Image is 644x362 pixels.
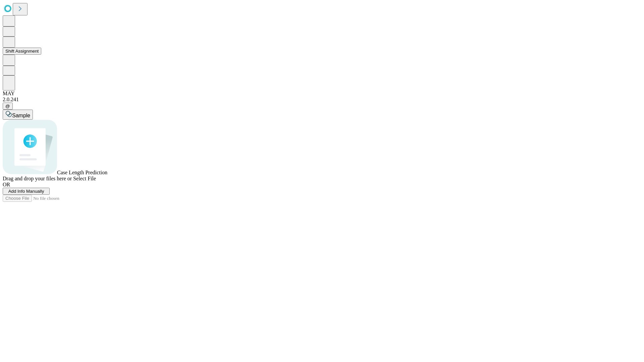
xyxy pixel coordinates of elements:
[12,113,30,118] span: Sample
[3,176,72,181] span: Drag and drop your files here or
[3,97,641,103] div: 2.0.241
[73,176,96,181] span: Select File
[5,104,10,109] span: @
[57,170,107,175] span: Case Length Prediction
[3,48,41,55] button: Shift Assignment
[3,110,33,120] button: Sample
[3,90,641,97] div: MAY
[3,182,10,187] span: OR
[3,103,13,110] button: @
[8,189,44,194] span: Add Info Manually
[3,188,50,195] button: Add Info Manually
